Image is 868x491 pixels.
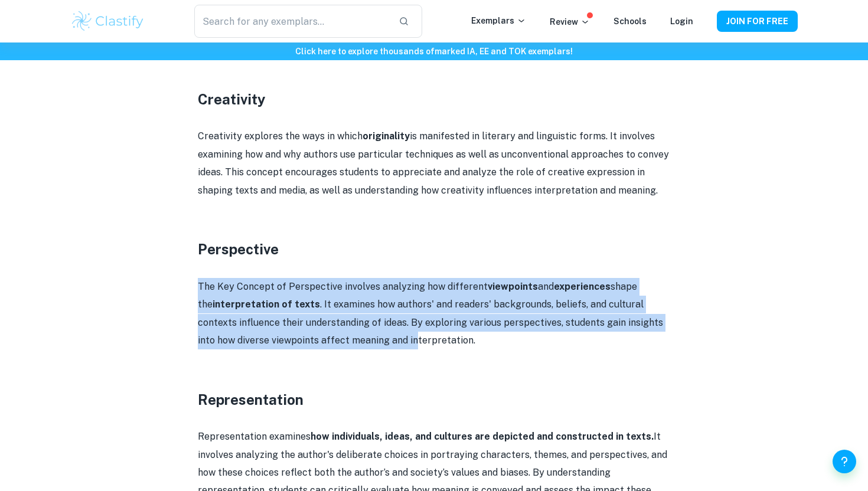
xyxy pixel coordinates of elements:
p: Review [550,15,590,28]
h3: Creativity [198,89,670,110]
input: Search for any exemplars... [194,5,389,38]
h3: Representation [198,389,670,410]
button: JOIN FOR FREE [717,11,798,32]
h6: Click here to explore thousands of marked IA, EE and TOK exemplars ! [2,45,866,58]
strong: experiences [554,281,611,292]
strong: viewpoints [488,281,538,292]
p: Exemplars [471,14,526,27]
img: Clastify logo [70,9,145,33]
strong: originality [363,130,410,142]
a: Schools [614,17,647,26]
p: The Key Concept of Perspective involves analyzing how different and shape the . It examines how a... [198,278,670,350]
strong: interpretation of texts [213,299,320,310]
p: Creativity explores the ways in which is manifested in literary and linguistic forms. It involves... [198,127,670,199]
h3: Perspective [198,238,670,260]
button: Help and Feedback [833,450,856,473]
a: Login [670,17,693,26]
strong: how individuals, ideas, and cultures are depicted and constructed in texts. [311,431,654,442]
